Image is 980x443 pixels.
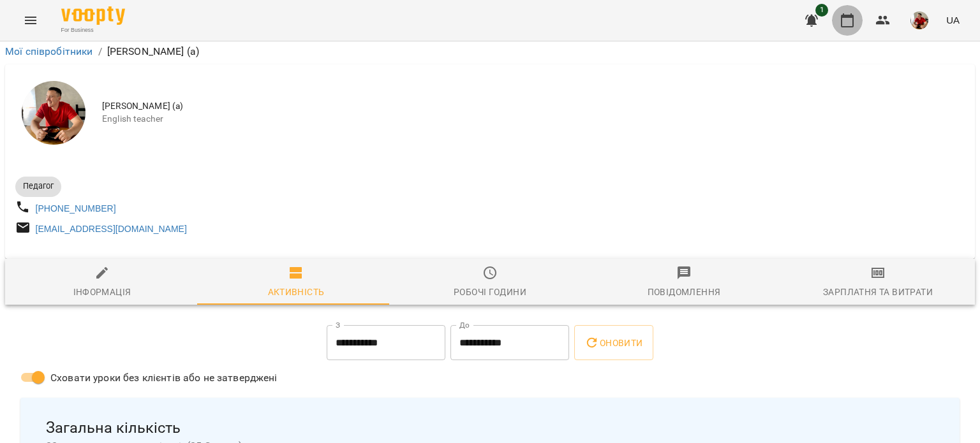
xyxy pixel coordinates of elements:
span: Загальна кількість [46,418,934,438]
img: 2f467ba34f6bcc94da8486c15015e9d3.jpg [910,11,928,29]
a: Мої співробітники [5,45,93,57]
a: [PHONE_NUMBER] [36,203,116,214]
nav: breadcrumb [5,44,975,59]
span: [PERSON_NAME] (а) [102,100,965,113]
span: UA [946,13,960,27]
li: / [98,44,102,59]
a: [EMAIL_ADDRESS][DOMAIN_NAME] [36,224,187,234]
span: For Business [61,26,125,34]
span: 1 [815,4,828,17]
div: Інформація [73,284,131,300]
button: UA [941,8,965,32]
div: Повідомлення [648,284,721,300]
div: Зарплатня та Витрати [823,284,933,300]
span: English teacher [102,113,965,126]
button: Menu [15,5,46,36]
span: Сховати уроки без клієнтів або не затверджені [50,370,278,386]
div: Активність [268,284,325,300]
img: Баргель Олег Романович (а) [22,81,85,145]
img: Voopty Logo [61,6,125,25]
span: Педагог [15,180,61,192]
div: Робочі години [454,284,526,300]
p: [PERSON_NAME] (а) [107,44,200,59]
span: Оновити [584,335,642,351]
button: Оновити [574,325,653,361]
